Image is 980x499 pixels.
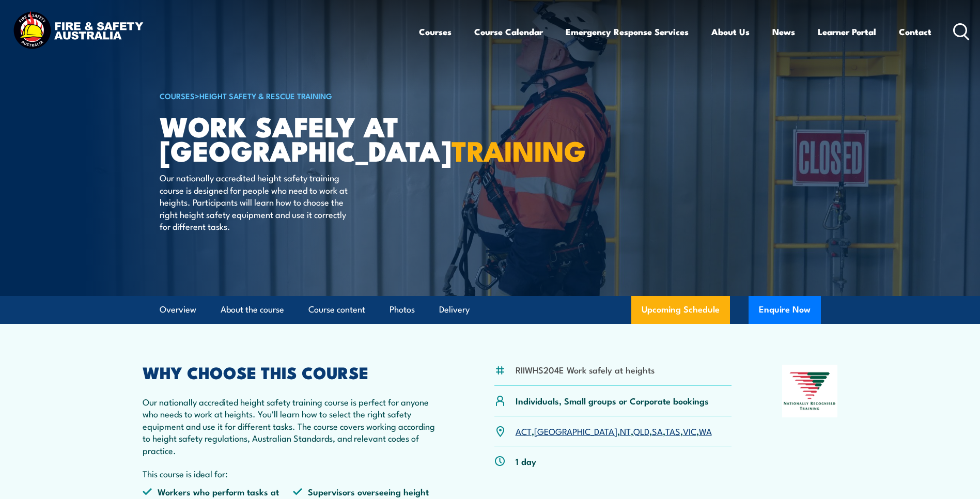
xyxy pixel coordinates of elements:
[160,89,415,102] h6: >
[665,425,680,437] a: TAS
[160,296,196,323] a: Overview
[620,425,631,437] a: NT
[160,171,348,232] p: Our nationally accredited height safety training course is designed for people who need to work a...
[772,18,795,45] a: News
[160,114,415,162] h1: Work Safely at [GEOGRAPHIC_DATA]
[699,425,712,437] a: WA
[683,425,696,437] a: VIC
[452,128,586,171] strong: TRAINING
[516,425,532,437] a: ACT
[566,18,689,45] a: Emergency Response Services
[652,425,663,437] a: SA
[474,18,543,45] a: Course Calendar
[221,296,284,323] a: About the course
[516,395,709,407] p: Individuals, Small groups or Corporate bookings
[516,455,536,467] p: 1 day
[534,425,617,437] a: [GEOGRAPHIC_DATA]
[782,365,838,417] img: Nationally Recognised Training logo.
[143,396,444,456] p: Our nationally accredited height safety training course is perfect for anyone who needs to work a...
[143,365,444,379] h2: WHY CHOOSE THIS COURSE
[818,18,876,45] a: Learner Portal
[711,18,750,45] a: About Us
[899,18,931,45] a: Contact
[143,467,444,479] p: This course is ideal for:
[199,90,332,101] a: Height Safety & Rescue Training
[633,425,649,437] a: QLD
[390,296,415,323] a: Photos
[516,425,712,437] p: , , , , , , ,
[419,18,452,45] a: Courses
[631,296,730,324] a: Upcoming Schedule
[308,296,365,323] a: Course content
[749,296,821,324] button: Enquire Now
[160,90,195,101] a: COURSES
[439,296,470,323] a: Delivery
[516,364,655,376] li: RIIWHS204E Work safely at heights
